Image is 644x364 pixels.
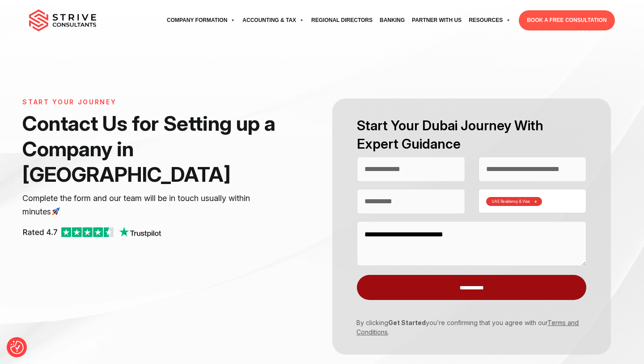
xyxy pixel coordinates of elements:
a: Resources [465,8,514,33]
h1: Contact Us for Setting up a Company in [GEOGRAPHIC_DATA] [22,111,280,187]
button: Remove UAE Residency & Visa [534,200,537,203]
span: UAE Residency & Visa [491,200,530,203]
a: Partner with Us [408,8,465,33]
a: Accounting & Tax [239,8,308,33]
a: BOOK A FREE CONSULTATION [519,10,614,30]
button: Consent Preferences [10,341,24,354]
a: Banking [376,8,408,33]
h6: START YOUR JOURNEY [22,98,280,106]
img: 🚀 [52,207,60,215]
a: Regional Directors [308,8,376,33]
h2: Start Your Dubai Journey With Expert Guidance [357,116,586,153]
strong: Get Started [388,319,426,326]
p: Complete the form and our team will be in touch usually within minutes [22,192,280,218]
p: By clicking you’re confirming that you agree with our . [350,318,580,337]
a: Terms and Conditions [356,319,579,336]
img: main-logo.svg [29,9,96,32]
form: Contact form [322,98,622,355]
img: Revisit consent button [10,341,24,354]
a: Company Formation [163,8,239,33]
